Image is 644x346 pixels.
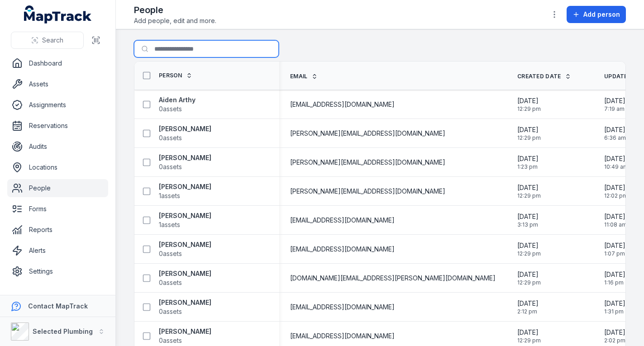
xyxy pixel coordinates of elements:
[517,154,539,163] span: [DATE]
[290,187,445,196] span: [PERSON_NAME][EMAIL_ADDRESS][DOMAIN_NAME]
[604,212,627,221] span: [DATE]
[517,163,539,171] span: 1:23 pm
[290,73,308,80] span: Email
[604,270,625,279] span: [DATE]
[290,73,318,80] a: Email
[7,200,108,218] a: Forms
[159,133,182,142] span: 0 assets
[517,212,539,228] time: 2/28/2025, 3:13:20 PM
[517,134,541,142] span: 12:29 pm
[517,337,541,344] span: 12:29 pm
[517,241,541,250] span: [DATE]
[33,327,93,335] strong: Selected Plumbing
[604,221,627,228] span: 11:08 am
[604,154,628,171] time: 8/11/2025, 10:49:33 AM
[7,75,108,93] a: Assets
[604,96,625,113] time: 7/29/2025, 7:19:23 AM
[517,105,541,113] span: 12:29 pm
[517,270,541,279] span: [DATE]
[517,250,541,257] span: 12:29 pm
[159,124,211,133] strong: [PERSON_NAME]
[517,299,539,315] time: 5/14/2025, 2:12:32 PM
[159,72,182,79] span: Person
[604,96,625,105] span: [DATE]
[517,328,541,344] time: 1/14/2025, 12:29:42 PM
[517,308,539,315] span: 2:12 pm
[517,96,541,113] time: 1/14/2025, 12:29:42 PM
[604,183,628,199] time: 8/11/2025, 12:02:58 PM
[159,327,211,345] a: [PERSON_NAME]0assets
[604,299,625,308] span: [DATE]
[159,269,211,287] a: [PERSON_NAME]0assets
[7,158,108,176] a: Locations
[159,249,182,258] span: 0 assets
[290,245,395,254] span: [EMAIL_ADDRESS][DOMAIN_NAME]
[159,327,211,336] strong: [PERSON_NAME]
[159,269,211,278] strong: [PERSON_NAME]
[517,183,541,199] time: 1/14/2025, 12:29:42 PM
[604,125,626,134] span: [DATE]
[583,10,620,19] span: Add person
[290,129,445,138] span: [PERSON_NAME][EMAIL_ADDRESS][DOMAIN_NAME]
[159,153,211,171] a: [PERSON_NAME]0assets
[159,104,182,114] span: 0 assets
[604,241,625,250] span: [DATE]
[517,125,541,142] time: 1/14/2025, 12:29:42 PM
[517,73,571,80] a: Created Date
[517,270,541,286] time: 1/14/2025, 12:29:42 PM
[159,307,182,316] span: 0 assets
[604,134,626,142] span: 6:36 am
[7,242,108,260] a: Alerts
[604,337,625,344] span: 2:02 pm
[7,179,108,197] a: People
[159,95,196,114] a: Aiden Arthy0assets
[517,328,541,337] span: [DATE]
[290,303,395,312] span: [EMAIL_ADDRESS][DOMAIN_NAME]
[604,328,625,344] time: 8/11/2025, 2:02:25 PM
[604,163,628,171] span: 10:49 am
[604,270,625,286] time: 8/11/2025, 1:16:06 PM
[159,124,211,142] a: [PERSON_NAME]0assets
[159,336,182,345] span: 0 assets
[7,96,108,114] a: Assignments
[517,154,539,171] time: 2/13/2025, 1:23:00 PM
[159,220,180,229] span: 1 assets
[604,308,625,315] span: 1:31 pm
[517,96,541,105] span: [DATE]
[290,100,395,109] span: [EMAIL_ADDRESS][DOMAIN_NAME]
[159,240,211,258] a: [PERSON_NAME]0assets
[517,279,541,286] span: 12:29 pm
[159,298,211,316] a: [PERSON_NAME]0assets
[604,279,625,286] span: 1:16 pm
[604,212,627,228] time: 8/11/2025, 11:08:49 AM
[159,182,211,191] strong: [PERSON_NAME]
[7,221,108,239] a: Reports
[567,6,626,23] button: Add person
[517,183,541,192] span: [DATE]
[159,153,211,162] strong: [PERSON_NAME]
[159,278,182,287] span: 0 assets
[517,212,539,221] span: [DATE]
[11,32,84,49] button: Search
[517,192,541,199] span: 12:29 pm
[290,216,395,225] span: [EMAIL_ADDRESS][DOMAIN_NAME]
[159,240,211,249] strong: [PERSON_NAME]
[604,328,625,337] span: [DATE]
[604,241,625,257] time: 8/11/2025, 1:07:47 PM
[134,16,216,25] span: Add people, edit and more.
[604,183,628,192] span: [DATE]
[604,125,626,142] time: 8/15/2025, 6:36:29 AM
[517,125,541,134] span: [DATE]
[517,73,561,80] span: Created Date
[517,299,539,308] span: [DATE]
[7,137,108,156] a: Audits
[517,221,539,228] span: 3:13 pm
[159,162,182,171] span: 0 assets
[134,4,216,16] h2: People
[24,5,92,24] a: MapTrack
[159,211,211,229] a: [PERSON_NAME]1assets
[604,105,625,113] span: 7:19 am
[517,241,541,257] time: 1/14/2025, 12:29:42 PM
[604,154,628,163] span: [DATE]
[42,36,63,45] span: Search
